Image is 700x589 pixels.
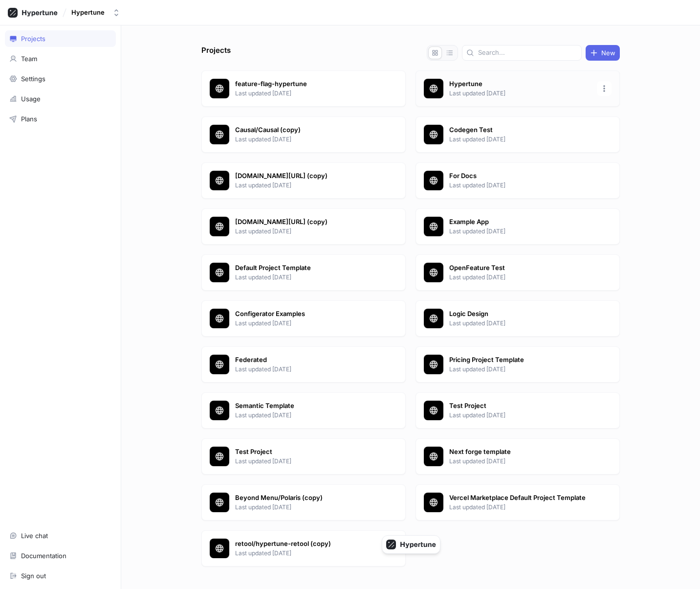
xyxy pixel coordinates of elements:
[21,115,37,123] div: Plans
[235,125,377,135] p: Causal/Causal (copy)
[5,547,116,564] a: Documentation
[449,309,591,319] p: Logic Design
[21,532,48,540] div: Live chat
[449,171,591,181] p: For Docs
[449,181,591,190] p: Last updated [DATE]
[235,539,377,549] p: retool/hypertune-retool (copy)
[449,503,591,512] p: Last updated [DATE]
[235,273,377,282] p: Last updated [DATE]
[235,457,377,466] p: Last updated [DATE]
[449,365,591,374] p: Last updated [DATE]
[21,95,41,103] div: Usage
[235,503,377,512] p: Last updated [DATE]
[21,75,45,83] div: Settings
[449,227,591,236] p: Last updated [DATE]
[5,50,116,67] a: Team
[449,135,591,144] p: Last updated [DATE]
[449,217,591,227] p: Example App
[235,447,377,457] p: Test Project
[235,89,377,98] p: Last updated [DATE]
[235,227,377,236] p: Last updated [DATE]
[235,217,377,227] p: [DOMAIN_NAME][URL] (copy)
[235,181,377,190] p: Last updated [DATE]
[449,457,591,466] p: Last updated [DATE]
[235,135,377,144] p: Last updated [DATE]
[601,50,615,56] span: New
[235,401,377,411] p: Semantic Template
[235,493,377,503] p: Beyond Menu/Polaris (copy)
[235,309,377,319] p: Configerator Examples
[449,493,591,503] p: Vercel Marketplace Default Project Template
[449,401,591,411] p: Test Project
[21,572,46,580] div: Sign out
[235,365,377,374] p: Last updated [DATE]
[235,549,377,558] p: Last updated [DATE]
[478,48,577,58] input: Search...
[5,30,116,47] a: Projects
[67,4,124,21] button: Hypertune
[71,8,105,17] div: Hypertune
[235,79,377,89] p: feature-flag-hypertune
[449,319,591,328] p: Last updated [DATE]
[21,552,66,560] div: Documentation
[235,355,377,365] p: Federated
[235,319,377,328] p: Last updated [DATE]
[449,263,591,273] p: OpenFeature Test
[5,91,116,107] a: Usage
[449,125,591,135] p: Codegen Test
[449,89,591,98] p: Last updated [DATE]
[586,45,620,61] button: New
[449,79,591,89] p: Hypertune
[21,55,37,63] div: Team
[449,273,591,282] p: Last updated [DATE]
[449,411,591,420] p: Last updated [DATE]
[235,171,377,181] p: [DOMAIN_NAME][URL] (copy)
[235,411,377,420] p: Last updated [DATE]
[449,355,591,365] p: Pricing Project Template
[235,263,377,273] p: Default Project Template
[5,70,116,87] a: Settings
[449,447,591,457] p: Next forge template
[5,111,116,127] a: Plans
[201,45,231,61] p: Projects
[21,35,45,43] div: Projects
